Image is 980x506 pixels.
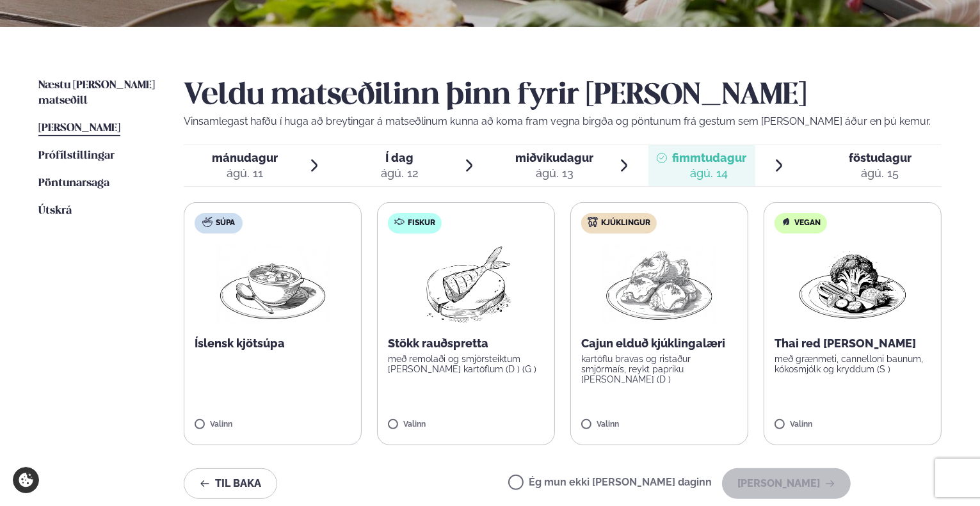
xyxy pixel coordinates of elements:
p: Vinsamlegast hafðu í huga að breytingar á matseðlinum kunna að koma fram vegna birgða og pöntunum... [184,114,942,129]
a: [PERSON_NAME] [38,121,120,136]
span: fimmtudagur [672,151,746,164]
p: Thai red [PERSON_NAME] [775,336,931,351]
p: með grænmeti, cannelloni baunum, kókosmjólk og kryddum (S ) [775,354,931,374]
span: Næstu [PERSON_NAME] matseðill [38,80,155,106]
img: Fish.png [410,244,523,326]
div: ágú. 15 [849,166,912,181]
img: Soup.png [216,244,329,326]
p: Cajun elduð kjúklingalæri [581,336,737,351]
span: Vegan [794,218,821,228]
p: kartöflu bravas og ristaður smjörmaís, reykt papriku [PERSON_NAME] (D ) [581,354,737,384]
div: ágú. 13 [515,166,593,181]
span: Súpa [216,218,235,228]
img: Chicken-thighs.png [603,244,716,326]
img: chicken.svg [588,217,598,227]
a: Pöntunarsaga [38,176,109,191]
div: ágú. 12 [381,166,419,181]
span: Útskrá [38,205,72,216]
img: Vegan.png [796,244,909,326]
span: Pöntunarsaga [38,178,109,189]
span: miðvikudagur [515,151,593,164]
a: Prófílstillingar [38,148,115,164]
span: [PERSON_NAME] [38,123,120,134]
p: Stökk rauðspretta [388,336,544,351]
img: soup.svg [202,217,213,227]
div: ágú. 14 [672,166,746,181]
span: Kjúklingur [601,218,650,228]
span: Fiskur [408,218,435,228]
a: Útskrá [38,203,72,219]
span: Prófílstillingar [38,150,115,161]
img: fish.svg [394,217,405,227]
button: Til baka [184,468,277,499]
div: ágú. 11 [212,166,278,181]
a: Næstu [PERSON_NAME] matseðill [38,78,158,109]
span: Í dag [381,150,419,166]
p: með remolaði og smjörsteiktum [PERSON_NAME] kartöflum (D ) (G ) [388,354,544,374]
img: Vegan.svg [781,217,791,227]
span: mánudagur [212,151,278,164]
button: [PERSON_NAME] [722,468,851,499]
p: Íslensk kjötsúpa [195,336,351,351]
a: Cookie settings [13,467,39,493]
h2: Veldu matseðilinn þinn fyrir [PERSON_NAME] [184,78,942,114]
span: föstudagur [849,151,912,164]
